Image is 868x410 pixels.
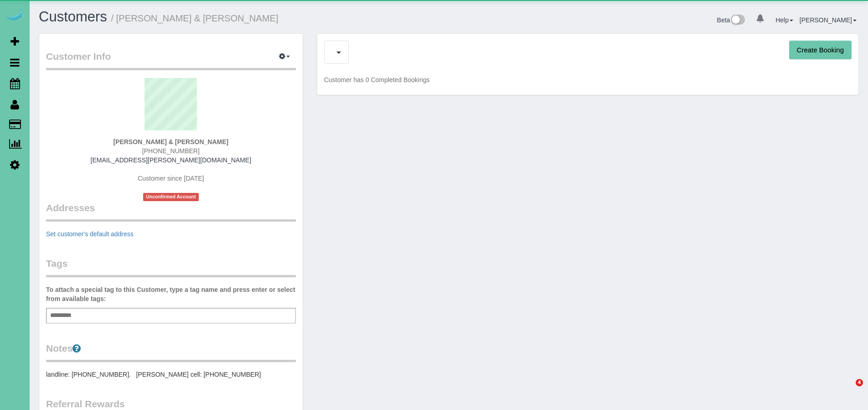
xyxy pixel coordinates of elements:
[46,285,296,303] label: To attach a special tag to this Customer, type a tag name and press enter or select from availabl...
[111,13,279,23] small: / [PERSON_NAME] & [PERSON_NAME]
[5,9,24,22] img: Automaid Logo
[837,379,859,401] iframe: Intercom live chat
[46,230,134,238] a: Set customer's default address
[143,193,199,201] span: Unconfirmed Account
[717,16,745,24] a: Beta
[39,9,107,25] a: Customers
[730,15,745,26] img: New interface
[800,16,857,24] a: [PERSON_NAME]
[46,50,296,70] legend: Customer Info
[789,41,852,60] button: Create Booking
[138,175,204,182] span: Customer since [DATE]
[324,75,852,84] p: Customer has 0 Completed Bookings
[46,257,296,277] legend: Tags
[46,370,296,379] pre: landline: [PHONE_NUMBER]. [PERSON_NAME] cell: [PHONE_NUMBER]
[113,138,228,145] strong: [PERSON_NAME] & [PERSON_NAME]
[775,16,793,24] a: Help
[856,379,863,386] span: 4
[91,156,251,164] a: [EMAIL_ADDRESS][PERSON_NAME][DOMAIN_NAME]
[142,147,200,155] span: [PHONE_NUMBER]
[46,342,296,362] legend: Notes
